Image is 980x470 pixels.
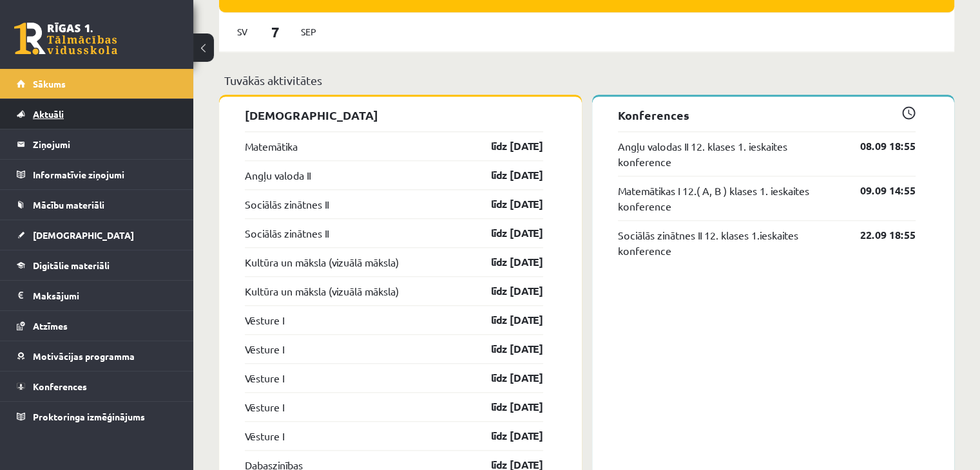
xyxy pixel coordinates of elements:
span: Proktoringa izmēģinājums [33,411,145,422]
span: Digitālie materiāli [33,259,110,271]
a: Informatīvie ziņojumi [17,160,177,189]
a: Atzīmes [17,311,177,341]
span: Sākums [33,78,66,89]
a: līdz [DATE] [468,225,543,241]
a: Vēsture I [245,399,284,415]
a: Rīgas 1. Tālmācības vidusskola [14,23,117,55]
a: Vēsture I [245,370,284,386]
p: Konferences [618,106,916,124]
a: Matemātika [245,138,298,154]
a: Sociālās zinātnes II 12. klases 1.ieskaites konference [618,227,841,258]
a: Vēsture I [245,341,284,357]
a: Mācību materiāli [17,190,177,220]
p: [DEMOGRAPHIC_DATA] [245,106,543,124]
a: Angļu valodas II 12. klases 1. ieskaites konference [618,138,841,169]
span: 7 [256,21,296,42]
a: Ziņojumi [17,129,177,159]
legend: Maksājumi [33,281,177,310]
span: Motivācijas programma [33,350,135,362]
a: 22.09 18:55 [841,227,916,243]
a: līdz [DATE] [468,399,543,415]
a: Sociālās zinātnes II [245,196,329,212]
a: [DEMOGRAPHIC_DATA] [17,220,177,250]
a: līdz [DATE] [468,312,543,328]
a: līdz [DATE] [468,428,543,444]
a: Vēsture I [245,428,284,444]
a: 09.09 14:55 [841,183,916,198]
a: Kultūra un māksla (vizuālā māksla) [245,254,399,270]
span: Mācību materiāli [33,199,104,211]
a: Aktuāli [17,99,177,129]
a: Motivācijas programma [17,341,177,371]
span: Sep [295,22,322,42]
a: Konferences [17,371,177,401]
a: Sociālās zinātnes II [245,225,329,241]
a: Digitālie materiāli [17,250,177,280]
span: Konferences [33,381,87,392]
legend: Informatīvie ziņojumi [33,160,177,189]
a: līdz [DATE] [468,370,543,386]
span: Atzīmes [33,320,68,332]
a: Maksājumi [17,281,177,310]
span: [DEMOGRAPHIC_DATA] [33,229,134,241]
a: līdz [DATE] [468,196,543,212]
a: līdz [DATE] [468,341,543,357]
a: Sākums [17,69,177,99]
a: līdz [DATE] [468,138,543,154]
a: Angļu valoda II [245,167,311,183]
a: līdz [DATE] [468,254,543,270]
a: Vēsture I [245,312,284,328]
p: Tuvākās aktivitātes [224,71,949,89]
a: Matemātikas I 12.( A, B ) klases 1. ieskaites konference [618,183,841,214]
a: Kultūra un māksla (vizuālā māksla) [245,283,399,299]
legend: Ziņojumi [33,129,177,159]
a: līdz [DATE] [468,283,543,299]
a: līdz [DATE] [468,167,543,183]
a: Proktoringa izmēģinājums [17,402,177,431]
a: 08.09 18:55 [841,138,916,154]
span: Sv [229,22,256,42]
span: Aktuāli [33,108,64,120]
